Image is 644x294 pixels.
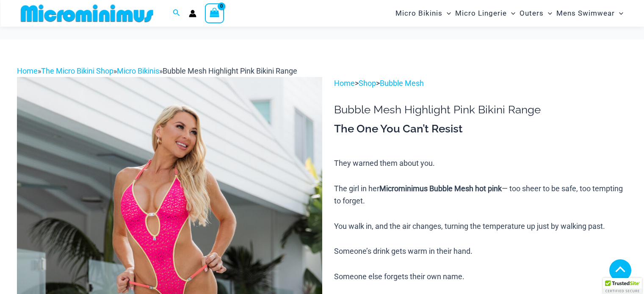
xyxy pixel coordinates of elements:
[556,3,615,24] span: Mens Swimwear
[392,1,627,25] nav: Site Navigation
[393,3,453,24] a: Micro BikinisMenu ToggleMenu Toggle
[189,10,196,17] a: Account icon link
[334,103,627,116] h1: Bubble Mesh Highlight Pink Bikini Range
[554,3,625,24] a: Mens SwimwearMenu ToggleMenu Toggle
[334,79,355,88] a: Home
[603,278,642,294] div: TrustedSite Certified
[17,4,157,23] img: MM SHOP LOGO FLAT
[442,3,451,24] span: Menu Toggle
[520,3,544,24] span: Outers
[163,66,297,75] span: Bubble Mesh Highlight Pink Bikini Range
[544,3,552,24] span: Menu Toggle
[17,66,38,75] a: Home
[517,3,554,24] a: OutersMenu ToggleMenu Toggle
[359,79,376,88] a: Shop
[507,3,515,24] span: Menu Toggle
[17,66,297,75] span: » » »
[453,3,517,24] a: Micro LingerieMenu ToggleMenu Toggle
[173,8,180,19] a: Search icon link
[334,122,627,136] h3: The One You Can’t Resist
[455,3,507,24] span: Micro Lingerie
[615,3,623,24] span: Menu Toggle
[117,66,159,75] a: Micro Bikinis
[380,79,424,88] a: Bubble Mesh
[395,3,442,24] span: Micro Bikinis
[334,77,627,90] p: > >
[379,184,502,193] b: Microminimus Bubble Mesh hot pink
[41,66,113,75] a: The Micro Bikini Shop
[205,3,224,23] a: View Shopping Cart, empty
